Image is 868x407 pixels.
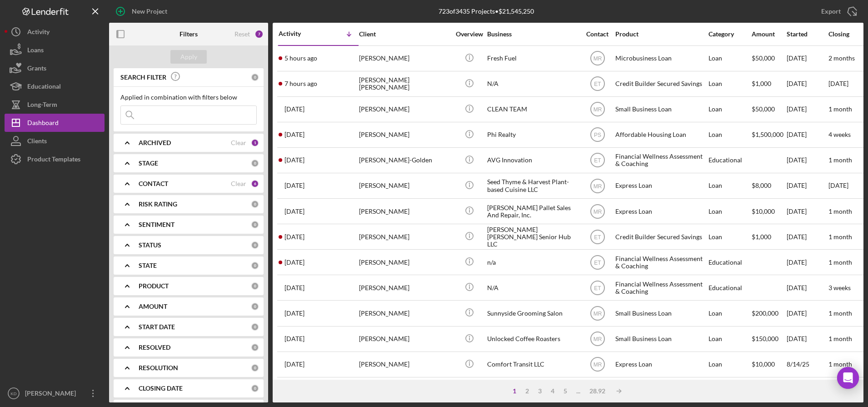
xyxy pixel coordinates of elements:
div: Client [359,30,450,38]
time: 2025-08-17 12:31 [284,131,304,138]
button: Apply [170,50,207,64]
b: RISK RATING [139,201,177,208]
div: Started [787,30,828,38]
time: 2025-08-15 18:20 [284,208,304,215]
time: [DATE] [828,80,848,87]
time: 2025-08-14 21:54 [284,361,304,368]
div: [PERSON_NAME] [359,123,450,147]
div: Small Business Loan [615,301,706,325]
div: 8/14/25 [787,378,828,402]
button: Long-Term [5,95,105,114]
button: New Project [109,2,176,20]
time: 4 weeks [828,131,851,138]
div: [PERSON_NAME] [359,276,450,300]
div: Educational [708,250,751,274]
div: $8,000 [752,174,786,198]
text: MR [593,362,602,368]
div: Financial Wellness Assessment & Coaching [615,148,706,172]
div: Loan [708,97,751,121]
div: [PERSON_NAME] [PERSON_NAME] Senior Hub LLC [487,225,578,249]
div: Credit Builder Secured Savings [615,72,706,96]
div: Seed Thyme & Harvest Plant-based Cuisine LLC [487,174,578,198]
div: Fresh Fuel [487,46,578,70]
div: Product [615,30,706,38]
div: Open Intercom Messenger [837,367,859,389]
div: Sunnyside Grooming Salon [487,301,578,325]
div: [PERSON_NAME] [359,378,450,402]
time: 2025-08-18 13:43 [284,55,317,62]
text: MR [593,336,602,342]
div: Clear [231,139,246,146]
time: 2025-08-15 18:48 [284,156,304,164]
div: Loan [708,72,751,96]
div: [PERSON_NAME] [PERSON_NAME] [359,72,450,96]
time: 1 month [828,105,852,113]
time: 2025-08-15 11:25 [284,284,304,291]
div: [DATE] [787,301,828,325]
div: [DATE] [787,250,828,274]
b: ARCHIVED [139,139,171,146]
div: Clients [27,132,47,152]
div: [PERSON_NAME] [359,250,450,274]
text: MR [593,311,602,317]
b: STAGE [139,160,158,167]
b: START DATE [139,323,175,331]
div: Small Business Loan [615,97,706,121]
div: Microbusiness Loan [615,46,706,70]
a: Loans [5,41,105,59]
div: $200,000 [752,301,786,325]
div: 3 [534,387,546,395]
div: Activity [27,23,50,43]
div: Loan [708,174,751,198]
div: Loan [708,352,751,377]
div: 1 [508,387,521,395]
div: N/A [487,276,578,300]
time: 1 month [828,156,852,164]
div: 0 [251,221,259,229]
div: Microbusiness Loan [615,378,706,402]
div: New Project [132,2,167,20]
a: Activity [5,23,105,41]
div: 0 [251,241,259,249]
div: Loan [708,378,751,402]
div: [PERSON_NAME]-Golden [359,148,450,172]
div: Loan [708,123,751,147]
div: Category [708,30,751,38]
div: Financial Wellness Assessment & Coaching [615,276,706,300]
div: 0 [251,323,259,331]
div: [DATE] [787,72,828,96]
div: ... [572,387,585,395]
div: [PERSON_NAME] [359,174,450,198]
button: KD[PERSON_NAME] [5,384,105,402]
text: ET [594,259,601,266]
div: [DATE] [787,123,828,147]
b: PRODUCT [139,282,169,290]
div: Export [821,2,841,20]
div: [PERSON_NAME] [359,46,450,70]
div: $10,000 [752,352,786,377]
div: $50,000 [752,46,786,70]
div: Educational [708,148,751,172]
div: 0 [251,159,259,167]
time: 2025-08-15 18:37 [284,182,304,189]
div: Credit Builder Secured Savings [615,225,706,249]
div: Unlocked Coffee Roasters [487,327,578,351]
div: 8/14/25 [787,352,828,377]
div: [DATE] [787,199,828,223]
div: Educational [708,276,751,300]
div: 0 [251,343,259,352]
div: [PERSON_NAME] [359,352,450,377]
a: Grants [5,59,105,77]
div: [PERSON_NAME] Pallet Sales And Repair, Inc. [487,199,578,223]
text: ET [594,81,601,87]
div: AVG Innovation [487,148,578,172]
time: 1 month [828,233,852,241]
a: Product Templates [5,150,105,168]
div: Loan [708,199,751,223]
div: [DATE] [787,327,828,351]
div: Loan [708,301,751,325]
b: CLOSING DATE [139,385,183,392]
div: 0 [251,364,259,372]
div: Dashboard [27,114,59,134]
b: STATUS [139,241,161,249]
